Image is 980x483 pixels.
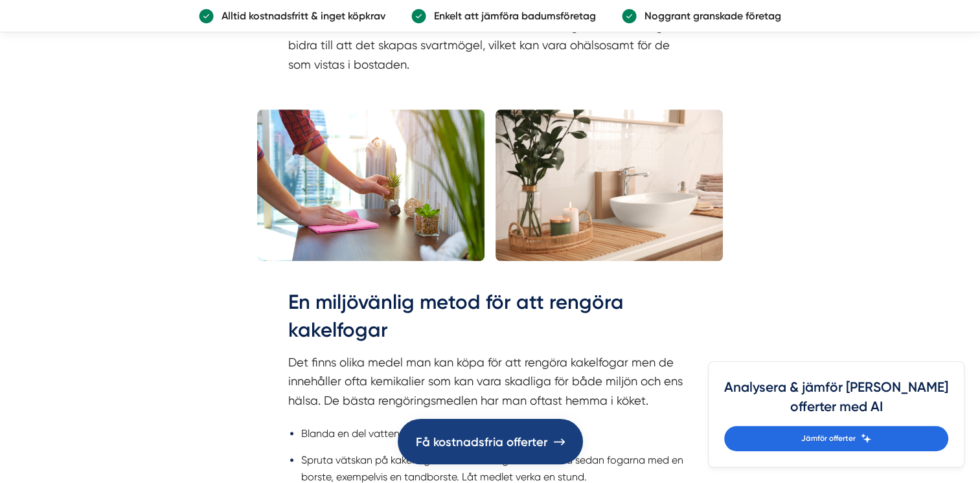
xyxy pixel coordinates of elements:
img: bild [257,109,485,262]
a: Jämför offerter [724,426,948,451]
p: Det finns olika medel man kan köpa för att rengöra kakelfogar men de innehåller ofta kemikalier s... [288,353,692,410]
li: Blanda en del vatten med en del ättika i en blomspruta. [301,425,692,442]
h4: Analysera & jämför [PERSON_NAME] offerter med AI [724,377,948,426]
img: Träinslag i badrum [496,109,724,262]
p: Enkelt att jämföra badumsföretag [426,8,596,24]
h2: En miljövänlig metod för att rengöra kakelfogar [288,288,692,353]
span: Få kostnadsfria offerter [416,432,548,451]
a: Få kostnadsfria offerter [398,419,583,464]
p: Noggrant granskade företag [637,8,781,24]
p: Alltid kostnadsfritt & inget köpkrav [214,8,385,24]
span: Jämför offerter [801,432,856,445]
